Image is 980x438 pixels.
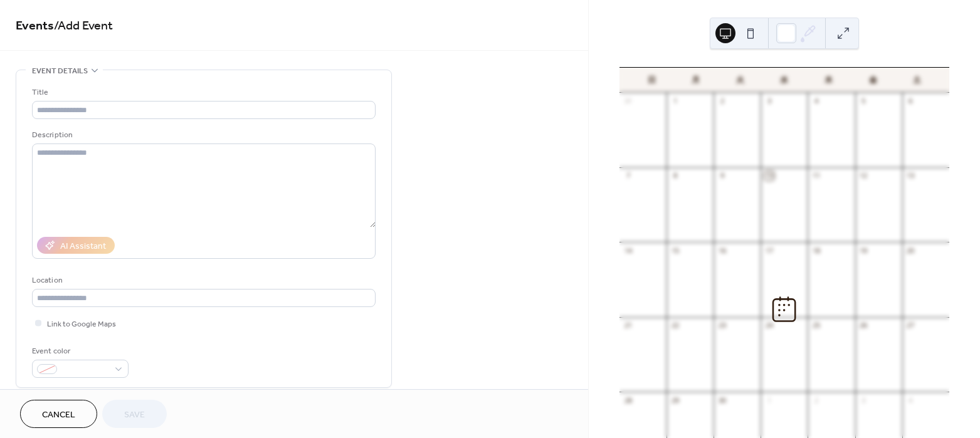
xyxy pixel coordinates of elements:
div: 4 [811,96,821,106]
div: 5 [859,96,868,106]
div: 11 [811,171,821,180]
div: 25 [811,321,821,330]
div: Event color [32,345,126,358]
div: 3 [859,395,868,405]
span: / Add Event [54,14,113,38]
div: 6 [906,96,915,106]
div: 2 [811,395,821,405]
div: 4 [906,395,915,405]
div: 土 [895,68,939,93]
div: 2 [717,96,727,106]
span: Link to Google Maps [47,318,116,331]
div: 15 [670,246,680,255]
a: Events [16,14,54,38]
div: 14 [623,246,633,255]
div: 10 [764,171,774,180]
div: 日 [630,68,674,93]
div: 21 [623,321,633,330]
div: 30 [717,395,727,405]
div: 金 [851,68,895,93]
div: 22 [670,321,680,330]
div: 木 [806,68,851,93]
div: 17 [764,246,774,255]
div: 19 [859,246,868,255]
div: Location [32,274,373,287]
div: 月 [673,68,718,93]
div: 20 [906,246,915,255]
div: Description [32,128,373,142]
div: 24 [764,321,774,330]
div: 16 [717,246,727,255]
span: Cancel [42,409,75,422]
div: 8 [670,171,680,180]
div: 火 [718,68,762,93]
div: 23 [717,321,727,330]
div: 18 [811,246,821,255]
div: 1 [764,395,774,405]
div: 3 [764,96,774,106]
div: 26 [859,321,868,330]
div: 水 [762,68,807,93]
button: Cancel [20,400,97,428]
div: 31 [623,96,633,106]
div: 13 [906,171,915,180]
div: Title [32,86,373,99]
div: 12 [859,171,868,180]
div: 29 [670,395,680,405]
div: 7 [623,171,633,180]
div: 27 [906,321,915,330]
div: 1 [670,96,680,106]
div: 28 [623,395,633,405]
div: 9 [717,171,727,180]
span: Event details [32,65,88,78]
